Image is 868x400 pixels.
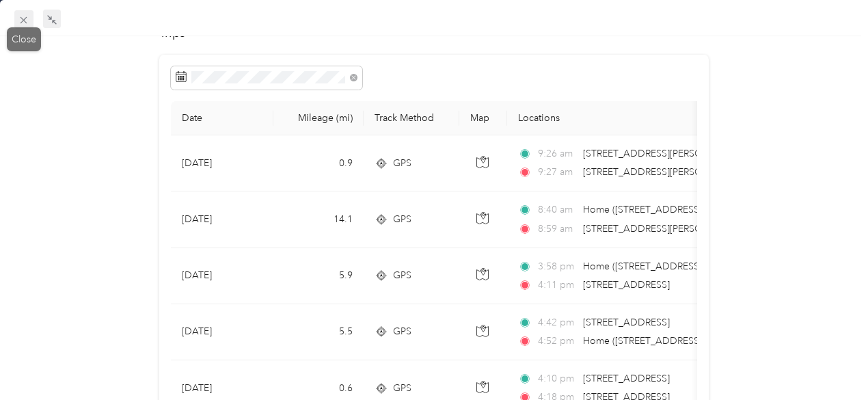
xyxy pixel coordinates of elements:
[538,222,577,237] span: 8:59 am
[273,135,364,191] td: 0.9
[171,191,273,248] td: [DATE]
[583,148,746,159] span: [STREET_ADDRESS][PERSON_NAME]
[538,334,577,349] span: 4:52 pm
[583,279,670,291] span: [STREET_ADDRESS]
[583,373,670,384] span: [STREET_ADDRESS]
[273,304,364,360] td: 5.5
[459,101,507,135] th: Map
[583,223,746,235] span: [STREET_ADDRESS][PERSON_NAME]
[791,323,868,400] iframe: Everlance-gr Chat Button Frame
[393,381,411,396] span: GPS
[7,27,41,51] div: Close
[538,371,577,386] span: 4:10 pm
[538,165,577,180] span: 9:27 am
[393,324,411,339] span: GPS
[393,212,411,227] span: GPS
[538,315,577,330] span: 4:42 pm
[393,268,411,283] span: GPS
[538,278,577,293] span: 4:11 pm
[171,135,273,191] td: [DATE]
[538,259,577,274] span: 3:58 pm
[583,317,670,328] span: [STREET_ADDRESS]
[507,101,822,135] th: Locations
[273,191,364,248] td: 14.1
[171,101,273,135] th: Date
[171,248,273,304] td: [DATE]
[393,156,411,171] span: GPS
[273,248,364,304] td: 5.9
[538,146,577,161] span: 9:26 am
[171,304,273,360] td: [DATE]
[273,101,364,135] th: Mileage (mi)
[538,202,577,217] span: 8:40 am
[364,101,459,135] th: Track Method
[583,166,746,178] span: [STREET_ADDRESS][PERSON_NAME]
